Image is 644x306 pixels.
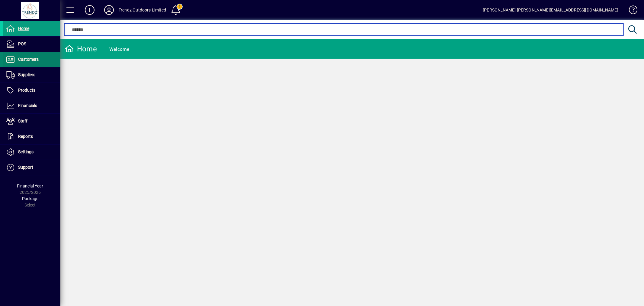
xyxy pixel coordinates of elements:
a: Suppliers [3,67,60,83]
div: [PERSON_NAME] [PERSON_NAME][EMAIL_ADDRESS][DOMAIN_NAME] [483,5,618,15]
span: Settings [18,149,34,154]
span: POS [18,41,26,46]
a: Financials [3,98,60,113]
button: Profile [99,5,119,15]
div: Trendz Outdoors Limited [119,5,166,15]
a: Support [3,160,60,175]
span: Support [18,165,33,170]
span: Home [18,26,29,31]
a: Knowledge Base [624,1,636,21]
span: Products [18,88,35,93]
span: Financials [18,103,37,108]
span: Customers [18,57,39,62]
span: Suppliers [18,72,35,77]
a: POS [3,37,60,52]
a: Products [3,83,60,98]
span: Staff [18,119,27,123]
span: Reports [18,134,33,139]
a: Staff [3,114,60,129]
div: Home [65,44,97,54]
button: Add [80,5,99,15]
a: Reports [3,129,60,144]
span: Financial Year [17,184,43,188]
a: Customers [3,52,60,67]
div: Welcome [109,44,130,54]
a: Settings [3,145,60,160]
span: Package [22,196,38,201]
